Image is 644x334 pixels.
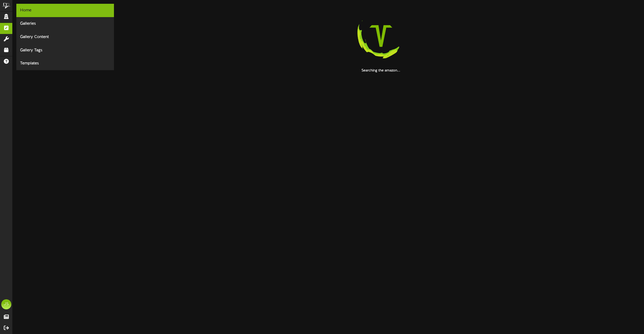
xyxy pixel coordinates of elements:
[1,299,11,309] div: JS
[16,30,114,44] div: Gallery Content
[16,44,114,57] div: Gallery Tags
[361,69,400,72] strong: Searching the amazon...
[16,57,114,70] div: Templates
[16,17,114,30] div: Galleries
[16,4,114,17] div: Home
[349,4,413,68] img: loading-spinner-3.png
